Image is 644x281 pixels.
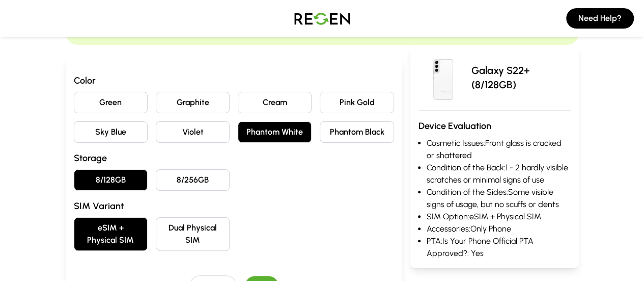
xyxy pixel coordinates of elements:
button: Graphite [156,92,230,113]
li: SIM Option: eSIM + Physical SIM [427,211,571,223]
button: 8/128GB [74,169,148,191]
h3: SIM Variant [74,199,394,213]
li: Condition of the Back: 1 - 2 hardly visible scratches or minimal signs of use [427,162,571,186]
h3: Color [74,73,394,88]
button: Green [74,92,148,113]
h3: Device Evaluation [418,119,571,133]
button: Need Help? [566,8,634,29]
li: Condition of the Sides: Some visible signs of usage, but no scuffs or dents [427,186,571,211]
img: Galaxy S22+ [418,53,467,102]
button: 8/256GB [156,169,230,191]
button: Sky Blue [74,121,148,143]
img: Logo [287,4,358,33]
button: Cream [238,92,312,113]
li: Cosmetic Issues: Front glass is cracked or shattered [427,137,571,162]
p: Galaxy S22+ (8/128GB) [471,63,571,92]
button: Pink Gold [320,92,394,113]
button: Phantom White [238,121,312,143]
button: Dual Physical SIM [156,217,230,251]
li: Accessories: Only Phone [427,223,571,235]
button: Violet [156,121,230,143]
h3: Storage [74,151,394,165]
li: PTA: Is Your Phone Official PTA Approved?: Yes [427,235,571,260]
button: eSIM + Physical SIM [74,217,148,251]
button: Phantom Black [320,121,394,143]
